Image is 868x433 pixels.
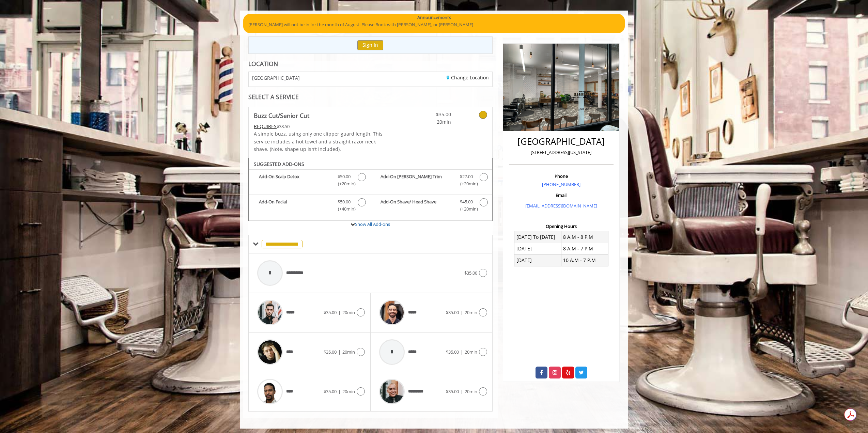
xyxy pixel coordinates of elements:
[324,309,337,315] span: $35.00
[381,173,453,187] b: Add-On [PERSON_NAME] Trim
[248,94,493,100] div: SELECT A SERVICE
[254,111,309,120] b: Buzz Cut/Senior Cut
[514,231,561,243] td: [DATE] To [DATE]
[561,231,608,243] td: 8 A.M - 8 P.M
[465,388,477,395] span: 20min
[465,349,477,355] span: 20min
[461,388,463,395] span: |
[411,118,451,126] span: 20min
[460,198,473,205] span: $45.00
[460,173,473,180] span: $27.00
[511,137,612,146] h2: [GEOGRAPHIC_DATA]
[254,130,391,153] p: A simple buzz, using only one clipper guard length. This service includes a hot towel and a strai...
[417,14,451,21] b: Announcements
[511,174,612,179] h3: Phone
[252,173,367,189] label: Add-On Scalp Detox
[381,198,453,213] b: Add-On Shave/ Head Shave
[514,254,561,266] td: [DATE]
[252,75,300,80] span: [GEOGRAPHIC_DATA]
[465,309,477,315] span: 20min
[338,309,341,315] span: |
[254,161,304,167] b: SUGGESTED ADD-ONS
[254,123,277,129] span: This service needs some Advance to be paid before we block your appointment
[254,123,391,130] div: $38.50
[511,193,612,198] h3: Email
[446,349,459,355] span: $35.00
[338,388,341,395] span: |
[248,60,278,68] b: LOCATION
[374,198,489,214] label: Add-On Shave/ Head Shave
[509,224,614,229] h3: Opening Hours
[338,173,351,180] span: $50.00
[338,198,351,205] span: $50.00
[461,309,463,315] span: |
[456,205,476,213] span: (+20min )
[334,180,354,187] span: (+20min )
[357,40,383,50] button: Sign In
[514,243,561,254] td: [DATE]
[446,309,459,315] span: $35.00
[542,181,580,187] a: [PHONE_NUMBER]
[461,349,463,355] span: |
[342,388,355,395] span: 20min
[374,173,489,189] label: Add-On Beard Trim
[259,173,331,187] b: Add-On Scalp Detox
[511,149,612,156] p: [STREET_ADDRESS][US_STATE]
[324,388,337,395] span: $35.00
[561,243,608,254] td: 8 A.M - 7 P.M
[355,221,390,227] a: Show All Add-ons
[334,205,354,213] span: (+40min )
[342,309,355,315] span: 20min
[338,349,341,355] span: |
[259,198,331,213] b: Add-On Facial
[248,158,493,221] div: Buzz Cut/Senior Cut Add-onS
[252,198,367,214] label: Add-On Facial
[411,111,451,118] span: $35.00
[525,203,597,209] a: [EMAIL_ADDRESS][DOMAIN_NAME]
[456,180,476,187] span: (+20min )
[561,254,608,266] td: 10 A.M - 7 P.M
[248,21,620,28] p: [PERSON_NAME] will not be in for the month of August. Please Book with [PERSON_NAME], or [PERSON_...
[447,74,489,81] a: Change Location
[342,349,355,355] span: 20min
[446,388,459,395] span: $35.00
[324,349,337,355] span: $35.00
[464,270,477,276] span: $35.00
